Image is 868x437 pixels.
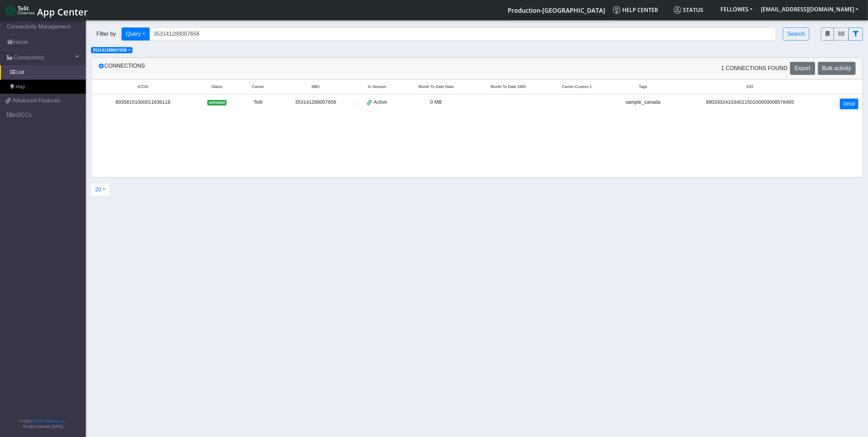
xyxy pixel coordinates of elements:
span: Help center [613,6,658,14]
span: 0 MB [430,99,442,105]
span: Bulk activity [822,65,851,71]
span: Carrier Custom 1 [562,84,592,90]
span: EID [747,84,753,90]
a: Detail [840,99,858,109]
span: App Center [37,5,88,18]
div: sample_canada [613,99,673,106]
button: [EMAIL_ADDRESS][DOMAIN_NAME] [757,3,863,15]
span: Advanced Features [12,97,60,105]
span: Status [674,6,703,14]
div: Connections [93,62,477,75]
span: In Session [368,84,386,90]
a: Status [671,3,716,17]
span: Production-[GEOGRAPHIC_DATA] [508,6,605,14]
a: Help center [610,3,671,17]
span: Export [795,65,810,71]
span: Connections [14,54,44,62]
input: Search... [149,27,776,41]
button: Query [121,27,150,41]
span: 1 Connections found [721,64,787,72]
span: Filter by [91,30,121,38]
img: status.svg [674,6,681,14]
span: List [16,69,24,76]
span: Month To Date Data [418,84,453,90]
button: Export [790,62,815,75]
span: Carrier [252,84,264,90]
button: Search [783,27,809,41]
span: Status [211,84,223,90]
button: 20 [91,183,110,196]
span: activated [207,100,226,105]
div: fitlers menu [821,27,863,41]
a: App Center [5,3,87,18]
img: logo-telit-cinterion-gw-new.png [5,5,34,16]
span: Active [374,99,387,106]
div: 89358151000011636118 [95,99,190,106]
img: knowledge.svg [613,6,621,14]
div: 353141288007656 [281,99,350,106]
span: × [128,48,131,53]
span: IMEI [312,84,320,90]
span: 353141288007656 [93,48,127,53]
span: ICCID [138,84,148,90]
a: Your current platform instance [507,3,605,17]
span: Month To Date SMS [491,84,526,90]
button: FELLOWES [716,3,757,15]
a: Telit IoT Solutions, Inc. [31,419,65,423]
span: Map [15,83,25,91]
div: Telit [243,99,273,106]
span: Tags [639,84,647,90]
button: Bulk activity [818,62,856,75]
button: Close [128,48,131,52]
div: 89033024103401150100000008578465 [681,99,819,106]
